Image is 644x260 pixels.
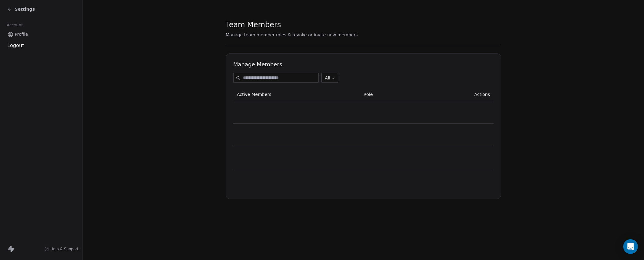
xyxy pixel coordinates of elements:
[237,92,271,97] span: Active Members
[5,42,77,49] div: Logout
[15,31,28,38] span: Profile
[50,247,79,251] span: Help & Support
[226,20,281,29] span: Team Members
[5,29,77,39] a: Profile
[623,239,638,254] div: Open Intercom Messenger
[226,32,358,37] span: Manage team member roles & revoke or invite new members
[44,247,79,251] a: Help & Support
[7,6,35,12] a: Settings
[474,92,490,97] span: Actions
[4,20,25,30] span: Account
[233,61,494,68] h1: Manage Members
[363,92,373,97] span: Role
[15,6,35,12] span: Settings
